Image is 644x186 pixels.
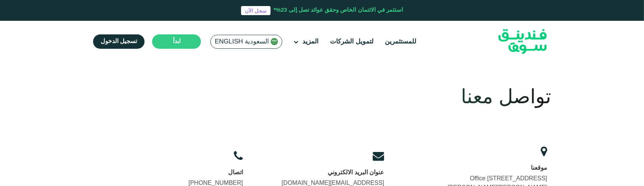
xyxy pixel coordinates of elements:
[303,39,319,45] span: المزيد
[215,37,269,46] span: السعودية English
[383,36,418,48] a: للمستثمرين
[282,169,384,177] div: عنوان البريد الالكتروني
[282,180,384,186] a: [EMAIL_ADDRESS][DOMAIN_NAME]
[173,39,180,44] span: ابدأ
[93,83,551,113] div: تواصل معنا
[188,180,243,186] a: [PHONE_NUMBER]
[423,164,547,172] div: موقعنا
[241,6,271,15] a: سجل الآن
[274,6,403,15] div: استثمر في الائتمان الخاص وحقق عوائد تصل إلى 23%*
[271,38,278,45] img: SA Flag
[101,39,137,44] span: تسجيل الدخول
[93,34,145,49] a: تسجيل الدخول
[188,169,243,177] div: اتصال
[328,36,376,48] a: لتمويل الشركات
[485,23,560,61] img: Logo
